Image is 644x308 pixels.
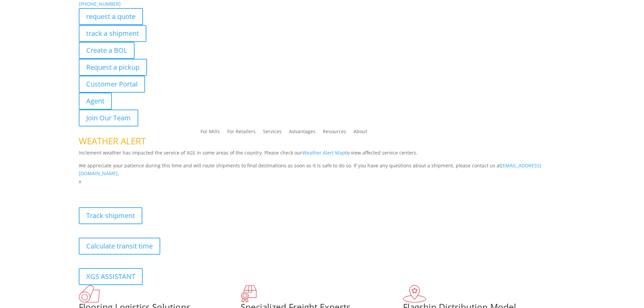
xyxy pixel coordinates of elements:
a: Services [263,129,282,137]
a: Track shipment [79,207,142,224]
p: x [79,177,566,186]
a: Join Our Team [79,110,138,126]
a: Advantages [289,129,315,137]
a: About [354,129,367,137]
a: Agent [79,93,112,110]
a: request a quote [79,8,143,25]
p: Inclement weather has impacted the service of XGS in some areas of the country. Please check our ... [79,149,566,162]
a: XGS ASSISTANT [79,268,143,285]
a: For Retailers [227,129,256,137]
a: Calculate transit time [79,238,160,255]
span: WEATHER ALERT [79,135,146,147]
p: We appreciate your patience during this time and will route shipments to final destinations as so... [79,162,566,178]
a: Weather Alert Map [302,149,345,156]
img: xgs-icon-focused-on-flooring-red [241,285,257,303]
a: Customer Portal [79,76,145,93]
a: Create a BOL [79,42,135,59]
a: Request a pickup [79,59,147,76]
a: track a shipment [79,25,146,42]
a: [PHONE_NUMBER] [79,1,121,7]
a: Resources [323,129,346,137]
img: xgs-icon-flagship-distribution-model-red [403,285,426,303]
b: Visibility, transparency, and control for your entire supply chain. [79,187,230,193]
a: For Mills [200,129,220,137]
img: xgs-icon-total-supply-chain-intelligence-red [79,285,100,303]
